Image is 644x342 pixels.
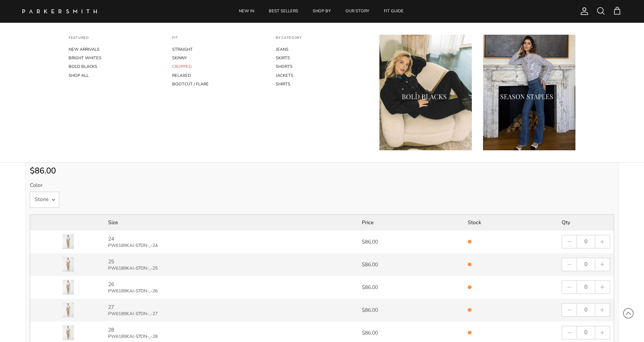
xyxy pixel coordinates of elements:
a: CROPPED [172,62,265,71]
a: SKIRTS [276,54,368,62]
a: SHIRTS [276,80,368,88]
a: BY CATEGORY [276,36,302,46]
a: SHOP ALL [69,71,161,80]
a: NEW ARRIVALS [69,45,161,54]
a: JEANS [276,45,368,54]
a: Account [577,7,589,16]
a: JACKETS [276,71,368,80]
a: SKINNY [172,54,265,62]
a: FIT [172,36,178,46]
a: RELAXED [172,71,265,80]
a: STRAIGHT [172,45,265,54]
a: FEATURED [69,36,89,46]
a: SHORTS [276,62,368,71]
a: BOOTCUT / FLARE [172,80,265,88]
svg: Scroll to Top [623,308,634,319]
img: Parker Smith [22,9,97,13]
a: BOLD BLACKS [69,62,161,71]
a: BRIGHT WHITES [69,54,161,62]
